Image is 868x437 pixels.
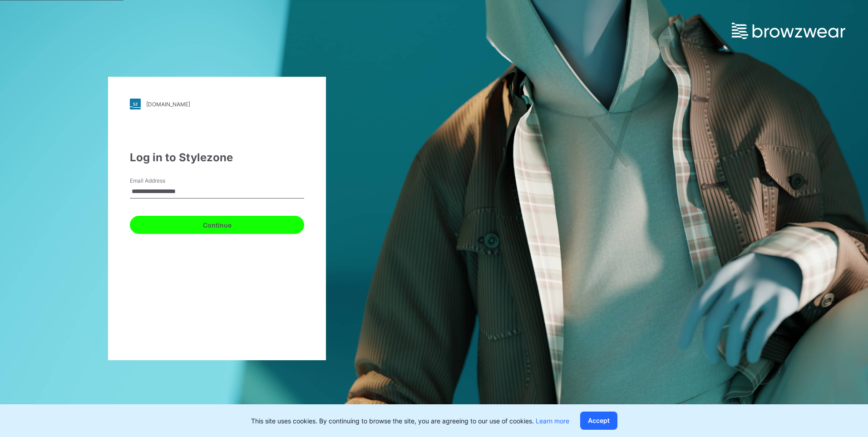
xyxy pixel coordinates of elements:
[130,99,141,109] img: stylezone-logo.562084cfcfab977791bfbf7441f1a819.svg
[536,417,569,425] a: Learn more
[130,99,304,109] a: [DOMAIN_NAME]
[130,149,304,166] div: Log in to Stylezone
[130,216,304,234] button: Continue
[580,412,617,430] button: Accept
[251,416,569,426] p: This site uses cookies. By continuing to browse the site, you are agreeing to our use of cookies.
[130,177,193,185] label: Email Address
[146,101,190,108] div: [DOMAIN_NAME]
[732,23,845,39] img: browzwear-logo.e42bd6dac1945053ebaf764b6aa21510.svg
